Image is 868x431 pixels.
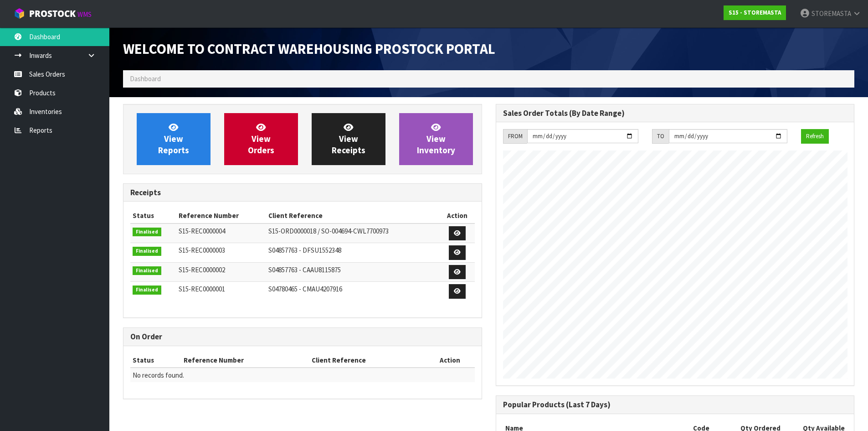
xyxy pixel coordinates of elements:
span: Finalised [133,228,161,237]
div: FROM [503,129,527,144]
span: S15-REC0000003 [179,246,225,254]
a: ViewReports [137,113,211,165]
span: Welcome to Contract Warehousing ProStock Portal [123,40,495,58]
span: S04780465 - CMAU4207916 [268,285,342,293]
span: S15-REC0000002 [179,265,225,274]
a: ViewReceipts [312,113,385,165]
span: Finalised [133,266,161,275]
div: TO [652,129,669,144]
span: Finalised [133,286,161,295]
th: Reference Number [181,353,309,368]
span: View Reports [158,122,189,156]
h3: Sales Order Totals (By Date Range) [503,109,847,118]
span: S04857763 - CAAU8115875 [268,265,341,274]
span: Dashboard [130,74,161,83]
span: View Receipts [332,122,365,156]
span: S04857763 - DFSU1552348 [268,246,341,254]
h3: Receipts [130,188,475,197]
span: STOREMASTA [812,9,851,18]
span: ProStock [29,8,76,20]
th: Client Reference [266,208,440,223]
button: Refresh [801,129,829,144]
h3: Popular Products (Last 7 Days) [503,400,847,409]
th: Action [440,208,474,223]
a: ViewOrders [224,113,298,165]
h3: On Order [130,332,475,341]
small: WMS [77,10,92,19]
th: Status [130,208,176,223]
th: Reference Number [176,208,266,223]
span: S15-REC0000004 [179,227,225,235]
span: Finalised [133,247,161,256]
th: Action [425,353,475,368]
td: No records found. [130,368,475,382]
img: cube-alt.png [14,8,25,19]
span: View Orders [248,122,274,156]
span: S15-ORD0000018 / SO-004694-CWL7700973 [268,227,389,235]
span: S15-REC0000001 [179,285,225,293]
a: ViewInventory [399,113,473,165]
th: Status [130,353,181,368]
th: Client Reference [309,353,425,368]
strong: S15 - STOREMASTA [729,9,781,16]
span: View Inventory [417,122,455,156]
